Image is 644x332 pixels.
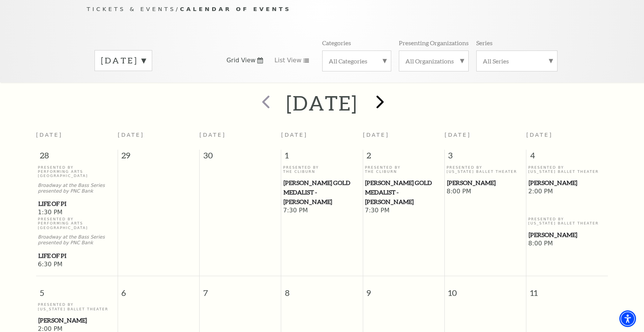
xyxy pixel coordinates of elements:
span: Calendar of Events [180,6,291,12]
span: 8:00 PM [447,188,524,196]
p: Series [476,39,493,47]
span: 10 [445,276,526,302]
span: 1:30 PM [38,209,116,217]
p: Presented By Performing Arts [GEOGRAPHIC_DATA] [38,165,116,178]
span: 2 [363,150,444,165]
span: [DATE] [36,132,63,138]
span: 3 [445,150,526,165]
span: [PERSON_NAME] [529,178,606,188]
span: 6:30 PM [38,261,116,269]
span: 28 [36,150,118,165]
span: 7:30 PM [365,207,442,215]
p: Presented By [US_STATE] Ballet Theater [38,302,116,311]
span: 11 [526,276,608,302]
span: 4 [526,150,608,165]
span: 8 [281,276,362,302]
span: 6 [118,276,199,302]
span: [PERSON_NAME] Gold Medalist - [PERSON_NAME] [365,178,442,206]
span: [PERSON_NAME] [38,316,115,325]
p: Presented By The Cliburn [283,165,361,174]
span: 8:00 PM [528,240,606,248]
span: 7 [200,276,281,302]
label: All Organizations [405,57,462,65]
span: Life of Pi [38,251,115,261]
span: 2:00 PM [528,188,606,196]
p: / [87,5,557,14]
p: Presented By The Cliburn [365,165,442,174]
span: 9 [363,276,444,302]
span: 30 [200,150,281,165]
label: [DATE] [101,55,146,66]
span: [PERSON_NAME] Gold Medalist - [PERSON_NAME] [283,178,361,206]
p: Presented By [US_STATE] Ballet Theater [447,165,524,174]
span: List View [274,56,301,65]
p: Presented By [US_STATE] Ballet Theater [528,217,606,226]
div: Accessibility Menu [619,310,636,327]
p: Broadway at the Bass Series presented by PNC Bank [38,183,116,194]
p: Presented By [US_STATE] Ballet Theater [528,165,606,174]
p: Presented By Performing Arts [GEOGRAPHIC_DATA] [38,217,116,230]
span: [PERSON_NAME] [447,178,524,188]
span: 29 [118,150,199,165]
span: 1 [281,150,362,165]
label: All Categories [329,57,385,65]
p: Categories [322,39,351,47]
span: [PERSON_NAME] [529,230,606,240]
label: All Series [483,57,551,65]
span: Tickets & Events [87,6,176,12]
span: [DATE] [118,132,144,138]
button: prev [251,90,279,117]
span: 5 [36,276,118,302]
span: [DATE] [363,132,389,138]
span: [DATE] [444,132,471,138]
span: [DATE] [526,132,553,138]
span: Life of Pi [38,199,115,209]
p: Broadway at the Bass Series presented by PNC Bank [38,234,116,246]
span: [DATE] [200,132,226,138]
span: 7:30 PM [283,207,361,215]
h2: [DATE] [286,91,358,115]
button: next [365,90,393,117]
span: Grid View [227,56,256,65]
span: [DATE] [281,132,308,138]
p: Presenting Organizations [399,39,469,47]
